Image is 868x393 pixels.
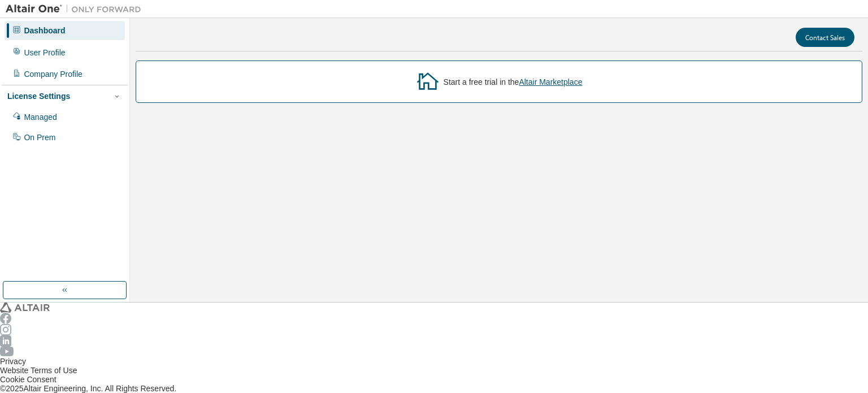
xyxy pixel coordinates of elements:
div: Dashboard [24,26,65,35]
div: Managed [24,113,57,122]
img: Altair One [6,3,147,15]
div: License Settings [7,92,70,101]
div: User Profile [24,48,65,57]
div: Start a free trial in the [444,77,583,87]
a: Altair Marketplace [519,77,582,87]
div: On Prem [24,133,55,142]
button: Contact Sales [796,28,854,47]
div: Company Profile [24,70,83,79]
